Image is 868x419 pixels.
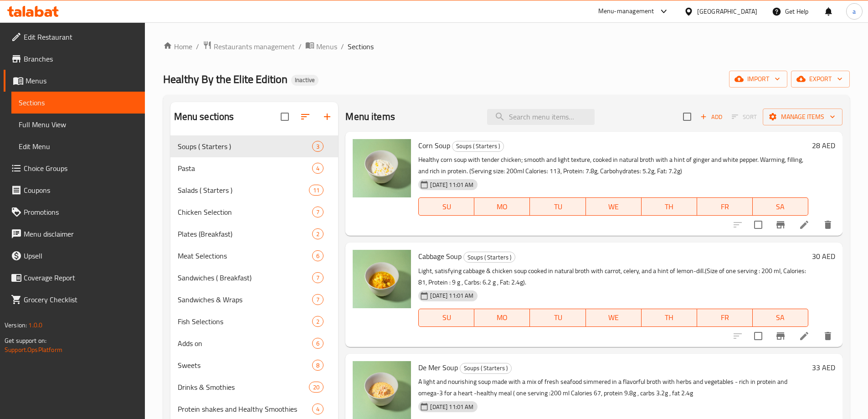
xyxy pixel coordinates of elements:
span: TH [645,200,693,213]
a: Branches [4,48,145,70]
div: items [312,294,324,305]
div: items [312,316,324,327]
span: MO [478,200,526,213]
div: Drinks & Smothies20 [170,376,339,398]
a: Edit Restaurant [4,26,145,48]
a: Coupons [4,179,145,201]
h6: 28 AED [812,139,835,152]
span: Menu disclaimer [24,228,138,239]
div: Soups ( Starters )3 [170,135,339,157]
div: Chicken Selection7 [170,201,339,223]
a: Choice Groups [4,157,145,179]
div: items [312,360,324,371]
span: Add item [697,110,726,124]
span: Healthy By the Elite Edition [163,69,288,89]
div: Plates (Breakfast)2 [170,223,339,245]
span: 7 [313,295,323,304]
span: Select to update [749,326,768,346]
span: import [736,73,780,85]
a: Edit menu item [799,331,810,341]
span: Grocery Checklist [24,294,138,305]
span: Menus [316,41,337,52]
span: Chicken Selection [178,207,313,217]
span: Adds on [178,338,313,349]
button: delete [817,325,839,347]
span: Coverage Report [24,272,138,283]
div: Sandwiches ( Breakfast) [178,272,313,283]
div: Soups ( Starters ) [460,363,512,374]
span: Fish Selections [178,316,313,327]
span: TH [645,311,693,324]
div: items [309,185,324,196]
span: Edit Menu [19,141,138,152]
span: 2 [313,317,323,326]
div: [GEOGRAPHIC_DATA] [697,6,757,16]
a: Edit Menu [11,135,145,157]
span: Inactive [291,76,318,84]
span: TU [534,200,582,213]
h2: Menu sections [174,110,234,124]
button: import [729,71,787,88]
img: Cabbage Soup [353,250,411,308]
button: WE [586,197,642,216]
div: Salads ( Starters ) [178,185,309,196]
span: Restaurants management [214,41,295,52]
span: Sandwiches & Wraps [178,294,313,305]
div: Fish Selections2 [170,310,339,332]
span: Sweets [178,360,313,371]
li: / [196,41,199,52]
span: Meat Selections [178,250,313,261]
span: Plates (Breakfast) [178,228,313,239]
span: TU [534,311,582,324]
span: [DATE] 11:01 AM [426,181,477,189]
span: Soups ( Starters ) [178,141,313,152]
span: Manage items [770,111,835,123]
div: items [312,403,324,414]
span: Corn Soup [418,139,450,152]
span: Select all sections [275,107,294,126]
div: Protein shakes and Healthy Smoothies [178,403,313,414]
div: Sweets8 [170,354,339,376]
span: 8 [313,361,323,370]
button: delete [817,214,839,236]
div: Sandwiches ( Breakfast)7 [170,267,339,289]
span: SU [422,200,471,213]
span: Sort sections [294,106,316,128]
button: TH [642,197,697,216]
span: Drinks & Smothies [178,382,309,393]
div: items [312,250,324,261]
a: Coverage Report [4,267,145,289]
span: 7 [313,274,323,282]
div: Soups ( Starters ) [452,141,504,152]
button: TU [530,309,586,327]
span: Select section [678,107,697,126]
span: a [853,6,856,16]
button: WE [586,309,642,327]
div: items [312,272,324,283]
span: Get support on: [5,335,46,347]
p: A light and nourishing soup made with a mix of fresh seafood simmered in a flavorful broth with h... [418,376,808,399]
span: export [798,73,842,85]
span: Coupons [24,185,138,196]
a: Promotions [4,201,145,223]
button: FR [697,197,753,216]
span: 3 [313,142,323,151]
span: SU [422,311,471,324]
div: items [309,382,324,393]
a: Restaurants management [203,41,295,52]
span: Pasta [178,163,313,174]
div: Soups ( Starters ) [463,252,515,263]
span: 4 [313,405,323,414]
button: TH [642,309,697,327]
img: Corn Soup [353,139,411,197]
span: 4 [313,164,323,173]
button: SU [418,309,474,327]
